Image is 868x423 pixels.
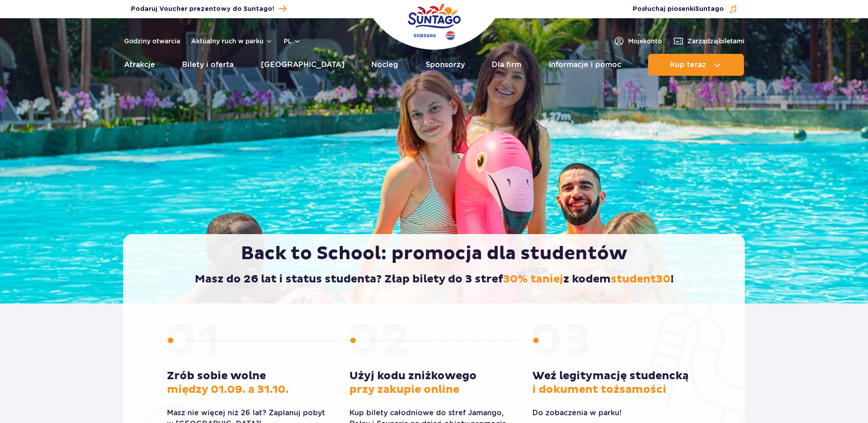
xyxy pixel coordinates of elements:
a: Zarządzajbiletami [673,36,744,47]
a: [GEOGRAPHIC_DATA] [261,54,344,76]
p: Do zobaczenia w parku! [532,407,701,418]
a: Podaruj Voucher prezentowy do Suntago! [131,3,286,15]
a: Atrakcje [124,54,155,76]
a: Dla firm [492,54,521,76]
h3: Użyj kodu zniżkowego [349,369,518,397]
span: między 01.09. a 31.10. [167,383,289,397]
h3: Weź legitymację studencką [532,369,701,397]
h2: Masz do 26 lat i status studenta? Złap bilety do 3 stref z kodem ! [142,272,726,286]
button: pl [284,37,301,46]
span: Zarządzaj biletami [687,37,744,46]
a: Godziny otwarcia [124,37,180,46]
span: student30 [611,272,670,286]
a: Sponsorzy [426,54,465,76]
a: Informacje i pomoc [549,54,621,76]
a: Mojekonto [613,36,662,47]
h1: Back to School: promocja dla studentów [142,242,726,265]
h3: Zrób sobie wolne [167,369,336,397]
span: Suntago [695,6,724,12]
a: Nocleg [371,54,398,76]
span: Posłuchaj piosenki [633,5,724,14]
button: Posłuchaj piosenkiSuntago [633,5,738,14]
button: Kup teraz [648,54,744,76]
span: 30% taniej [503,272,563,286]
a: Bilety i oferta [182,54,234,76]
span: Moje konto [628,37,662,46]
span: Kup teraz [670,61,706,69]
span: przy zakupie online [349,383,459,397]
span: i dokument tożsamości [532,383,666,397]
span: Podaruj Voucher prezentowy do Suntago! [131,5,274,14]
button: Aktualny ruch w parku [191,37,273,45]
